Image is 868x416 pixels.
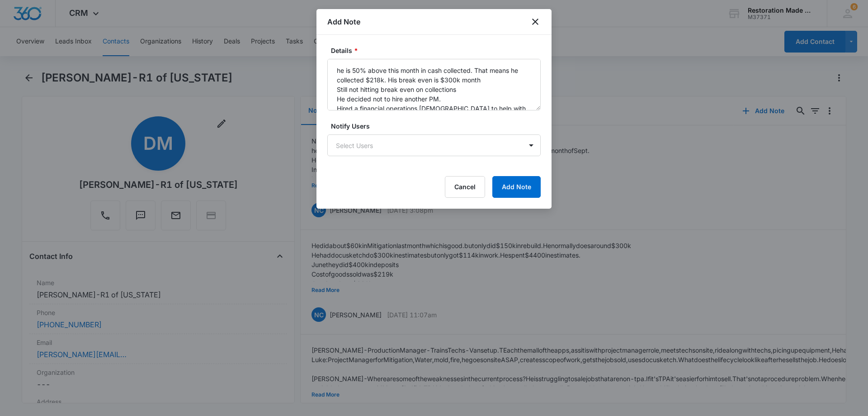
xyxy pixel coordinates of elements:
label: Notify Users [331,121,544,131]
textarea: he is 50% above this month in cash collected. That means he collected $218k. His break even is $3... [327,59,541,110]
button: close [530,16,541,27]
h1: Add Note [327,16,360,27]
button: Cancel [445,176,485,198]
button: Add Note [492,176,541,198]
label: Details [331,46,544,55]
